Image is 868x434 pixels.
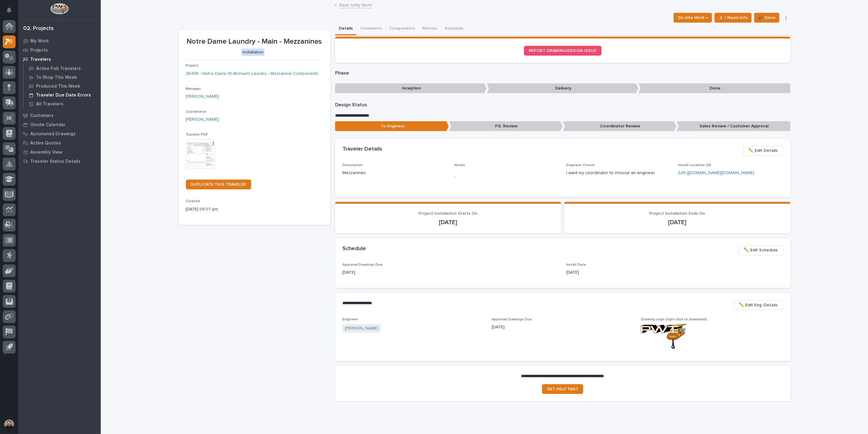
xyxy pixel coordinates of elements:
[24,64,101,73] a: Active Fab Travelers
[342,163,363,167] span: Description
[572,219,783,226] p: [DATE]
[18,138,101,148] a: Active Quotes
[566,163,595,167] span: Engineer Choice
[18,46,101,55] a: Projects
[30,113,54,119] p: Customers
[524,46,602,56] a: REPORT DRAWING/DESIGN ISSUE
[744,246,778,254] span: ✏️ Edit Schedule
[30,140,61,146] p: Active Quotes
[487,83,638,93] p: Delivery
[186,199,200,203] span: Created
[24,73,101,82] a: To Shop This Week
[18,148,101,157] a: Assembly View
[8,7,16,17] div: Notifications
[18,120,101,129] a: Onsite Calendar
[649,211,705,216] span: Project Installation Ends On
[241,49,265,56] div: Installation
[186,93,219,100] a: [PERSON_NAME]
[18,129,101,138] a: Automated Drawings
[3,4,16,16] button: Notifications
[566,170,671,176] p: I want my coordinator to choose an engineer
[678,163,711,167] span: Install Location QR
[492,318,532,321] span: Approval Drawings Due
[30,38,49,44] p: My Work
[186,37,323,46] p: Notre Dame Laundry - Main - Mezzanines
[23,25,54,32] div: 02. Projects
[674,13,712,23] button: On-Site Work →
[342,269,559,276] p: [DATE]
[335,102,790,108] p: Design Status
[30,122,66,128] p: Onsite Calendar
[754,13,779,23] button: ✔️ Done
[529,49,597,53] span: REPORT DRAWING/DESIGN ISSUE
[566,269,783,276] p: [DATE]
[547,387,578,391] span: GET HELP FAST
[342,219,554,226] p: [DATE]
[186,206,323,213] p: [DATE] 05:07 pm
[342,146,382,153] h2: Traveler Details
[563,121,677,131] p: Coordinator Review
[36,84,80,89] p: Produced This Week
[345,325,378,332] a: [PERSON_NAME]
[24,91,101,99] a: Traveler Due Date Errors
[419,23,441,35] button: Metrics
[385,23,419,35] button: Components
[449,121,563,131] p: P.E. Review
[186,87,201,91] span: Manager
[758,14,776,21] span: ✔️ Done
[335,83,487,93] p: Inception
[186,71,319,77] a: 26486 - Notre Dame St Michaels Laundry - Mezzanine Components
[335,23,356,35] button: Details
[3,418,16,431] button: users-avatar
[186,133,208,137] span: Traveler PDF
[419,211,478,216] span: Project Installation Starts On
[678,171,754,175] a: [URL][DOMAIN_NAME][DOMAIN_NAME]
[36,75,77,80] p: To Shop This Week
[342,246,366,252] h2: Schedule
[342,170,447,176] p: Mezzanines
[36,101,63,107] p: All Travelers
[30,150,62,155] p: Assembly View
[454,174,559,181] p: -
[454,163,465,167] span: Notes
[677,121,790,131] p: Sales Review / Customer Approval
[191,182,246,187] span: DUPLICATE THIS TRAVELER
[30,57,51,62] p: Travelers
[718,14,748,21] span: ⏳ I Need Info
[566,263,587,267] span: Install Date
[739,246,783,255] button: ✏️ Edit Schedule
[749,147,778,154] span: ✏️ Edit Details
[30,159,81,164] p: Traveler Status Details
[641,324,687,349] img: pqCV5n80HcsZB-1JoAmFptD4DgcBjBcrVoq9E78LrU8
[339,1,372,8] a: Back toMy Work
[638,83,790,93] p: Done
[186,116,219,123] a: [PERSON_NAME]
[30,131,76,137] p: Automated Drawings
[335,121,449,131] p: To Engineer
[743,146,783,156] button: ✏️ Edit Details
[18,55,101,64] a: Travelers
[678,14,708,21] span: On-Site Work →
[335,70,790,76] p: Phase
[30,48,48,53] p: Projects
[186,180,251,189] a: DUPLICATE THIS TRAVELER
[50,3,68,14] img: Workspace Logo
[18,111,101,120] a: Customers
[734,300,783,310] button: ✏️ Edit Eng. Details
[739,301,778,309] span: ✏️ Edit Eng. Details
[342,263,383,267] span: Approval Drawings Due
[186,110,207,114] span: Coordinator
[342,318,358,321] span: Engineer
[186,64,199,67] span: Project
[24,100,101,108] a: All Travelers
[36,93,91,98] p: Traveler Due Date Errors
[714,13,752,23] button: ⏳ I Need Info
[641,318,707,321] span: Drawing Logo (right click to download)
[24,82,101,90] a: Produced This Week
[441,23,467,35] button: Schedule
[492,324,634,330] p: [DATE]
[36,66,81,71] p: Active Fab Travelers
[18,36,101,46] a: My Work
[356,23,385,35] button: Comments
[18,157,101,166] a: Traveler Status Details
